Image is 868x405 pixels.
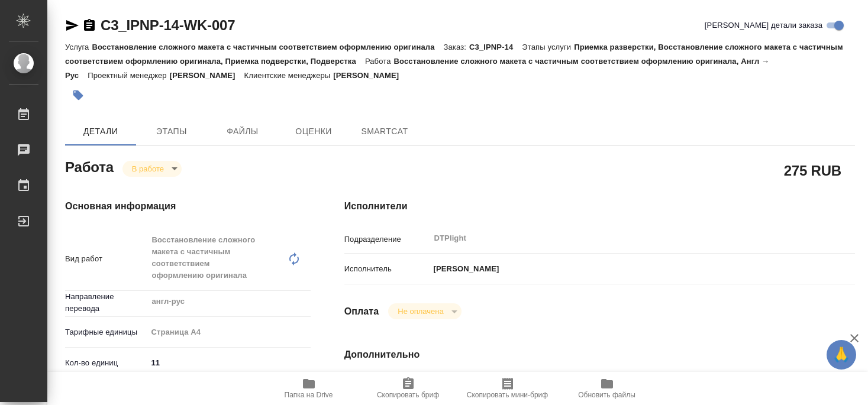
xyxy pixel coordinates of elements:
[285,124,342,139] span: Оценки
[388,303,461,319] div: В работе
[705,20,822,31] span: [PERSON_NAME] детали заказа
[65,18,79,33] button: Скопировать ссылку для ЯМессенджера
[344,263,430,275] p: Исполнитель
[65,199,297,213] h4: Основная информация
[82,18,96,33] button: Скопировать ссылку
[467,391,548,399] span: Скопировать мини-бриф
[377,391,439,399] span: Скопировать бриф
[344,199,855,213] h4: Исполнители
[65,291,147,315] p: Направление перевода
[65,155,114,177] h2: Работа
[65,326,147,338] p: Тарифные единицы
[65,57,769,80] p: Восстановление сложного макета с частичным соответствием оформлению оригинала, Англ → Рус
[259,372,359,405] button: Папка на Drive
[359,372,458,405] button: Скопировать бриф
[147,322,311,342] div: Страница А4
[344,234,430,245] p: Подразделение
[430,263,499,275] p: [PERSON_NAME]
[101,17,235,33] a: C3_IPNP-14-WK-007
[128,164,167,174] button: В работе
[827,340,856,370] button: 🙏
[65,43,92,51] p: Услуга
[122,161,182,177] div: В работе
[92,43,443,51] p: Восстановление сложного макета с частичным соответствием оформлению оригинала
[65,253,147,265] p: Вид работ
[147,354,311,371] input: ✎ Введи что-нибудь
[88,71,169,80] p: Проектный менеджер
[784,160,841,180] h2: 275 RUB
[244,71,334,80] p: Клиентские менеджеры
[65,357,147,369] p: Кол-во единиц
[557,372,657,405] button: Обновить файлы
[365,57,394,66] p: Работа
[72,124,129,139] span: Детали
[458,372,557,405] button: Скопировать мини-бриф
[214,124,271,139] span: Файлы
[831,342,851,367] span: 🙏
[170,71,244,80] p: [PERSON_NAME]
[469,43,522,51] p: C3_IPNP-14
[444,43,469,51] p: Заказ:
[344,348,855,362] h4: Дополнительно
[356,124,413,139] span: SmartCat
[344,304,379,319] h4: Оплата
[285,391,333,399] span: Папка на Drive
[394,306,447,316] button: Не оплачена
[143,124,200,139] span: Этапы
[578,391,635,399] span: Обновить файлы
[333,71,408,80] p: [PERSON_NAME]
[65,82,91,108] button: Добавить тэг
[522,43,574,51] p: Этапы услуги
